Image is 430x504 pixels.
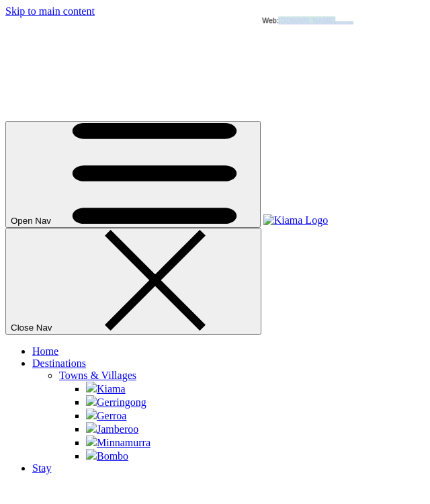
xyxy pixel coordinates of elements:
a: Skip to main content [5,5,95,17]
span: Jamberoo [97,423,138,435]
img: Kiama Logo [263,214,328,226]
span: Gerroa [97,410,126,421]
img: Kiama-Pool-and-coast-view-300x192.jpg [86,382,97,392]
span: Kiama [97,383,126,394]
span: Gerringong [97,396,146,408]
span: Towns & Villages [59,370,136,381]
img: Phil-Winterton-Kiama-Region-300x144.jpg [86,422,97,433]
img: Dee-Kramer-Photo-e1565326503423-300x172.jpg [86,409,97,419]
span: Close Nav [11,323,52,333]
span: Home [32,345,58,357]
span: Open Nav [11,216,51,226]
span: Bombo [97,450,128,462]
img: Gerringong-Coast-2-300x168.jpg [86,395,97,406]
img: Ian-Hollis-Photo-e1565048970393-300x138.jpg [86,449,97,460]
span: Stay [32,462,51,474]
span: Minnamurra [97,437,150,448]
img: Enjoying-the-view-on-the-Minumurra-Coastal-Walk-e1564723834911-300x108.jpg [86,435,97,446]
span: Destinations [32,358,86,369]
button: Open Nav [5,121,261,228]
